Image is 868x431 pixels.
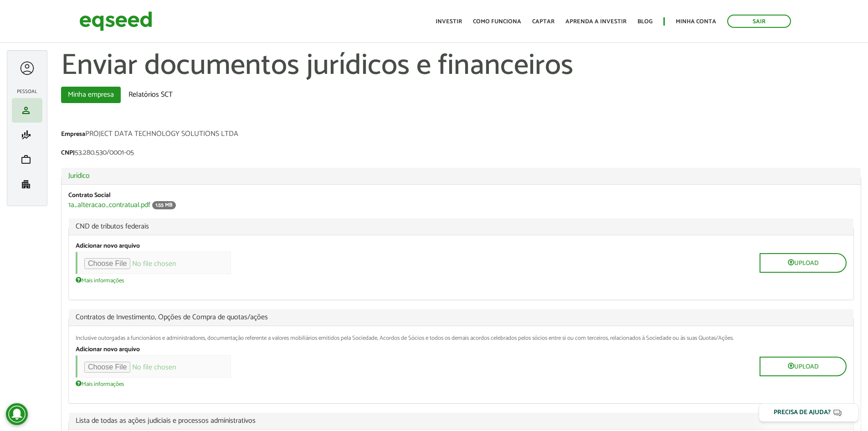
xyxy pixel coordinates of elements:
[760,357,847,376] button: Upload
[14,154,40,165] a: work
[76,276,124,284] a: Mais informações
[79,9,152,33] img: EqSeed
[76,335,847,341] div: Inclusive outorgadas a funcionários e administradores, documentação referente a valores mobiliári...
[76,417,847,425] span: Lista de todas as ações judiciais e processos administrativos
[760,253,847,273] button: Upload
[61,150,75,156] label: CNPJ
[76,347,140,353] label: Adicionar novo arquivo
[21,179,31,190] span: apartment
[76,314,847,321] span: Contratos de Investimento, Opções de Compra de quotas/ações
[14,105,40,116] a: person
[76,243,140,249] label: Adicionar novo arquivo
[12,89,42,94] h2: Pessoal
[61,131,85,138] label: Empresa
[14,179,40,190] a: apartment
[76,223,847,230] span: CND de tributos federais
[61,149,861,159] div: 53.280.530/0001-05
[61,87,121,103] a: Minha empresa
[122,87,180,103] a: Relatórios SCT
[676,19,716,25] a: Minha conta
[727,15,791,28] a: Sair
[61,130,861,140] div: PROJECT DATA TECHNOLOGY SOLUTIONS LTDA
[12,172,42,197] li: Minha empresa
[21,105,31,116] span: person
[637,19,652,25] a: Blog
[12,98,42,123] li: Meu perfil
[436,19,462,25] a: Investir
[14,130,40,140] a: finance_mode
[565,19,627,25] a: Aprenda a investir
[152,201,176,209] span: 1.55 MB
[61,50,861,82] h1: Enviar documentos jurídicos e financeiros
[68,172,854,180] a: Jurídico
[12,123,42,147] li: Minha simulação
[21,130,31,140] span: finance_mode
[68,192,111,199] label: Contrato Social
[19,60,36,77] a: Expandir menu
[532,19,555,25] a: Captar
[21,154,31,165] span: work
[76,380,124,387] a: Mais informações
[12,147,42,172] li: Meu portfólio
[68,202,150,209] a: 1a_alteracao_contratual.pdf
[473,19,521,25] a: Como funciona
